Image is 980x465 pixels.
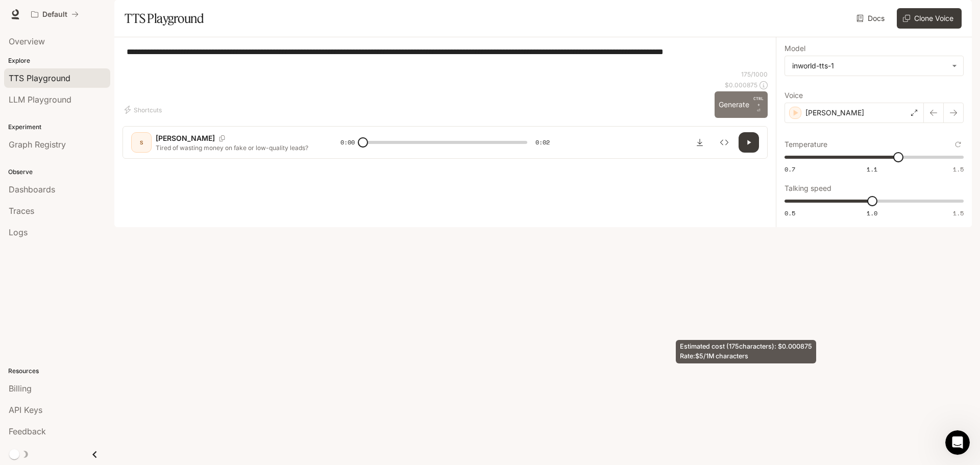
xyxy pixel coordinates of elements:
div: S [133,134,150,151]
span: 0:00 [340,137,355,148]
button: Shortcuts [122,102,166,118]
span: 1.0 [867,209,877,217]
p: Default [42,10,67,19]
p: Voice [785,92,803,99]
p: Tired of wasting money on fake or low-quality leads? [156,143,316,152]
span: 1.5 [953,209,964,217]
button: Reset to default [952,139,964,150]
p: Model [785,45,805,52]
iframe: Intercom live chat [945,430,970,455]
p: $ 0.000875 [725,81,757,89]
button: All workspaces [27,4,83,25]
span: 1.5 [953,165,964,174]
p: ⏎ [753,95,764,114]
div: inworld-tts-1 [785,56,963,76]
div: inworld-tts-1 [792,61,947,71]
button: GenerateCTRL +⏎ [715,91,768,118]
p: [PERSON_NAME] [156,133,215,143]
button: Inspect [714,132,734,153]
span: 0.5 [785,209,795,217]
span: 0.7 [785,165,795,174]
button: Clone Voice [897,8,962,29]
p: Temperature [785,141,827,148]
span: 1.1 [867,165,877,174]
span: 0:02 [535,137,550,148]
a: Docs [854,8,889,29]
p: [PERSON_NAME] [805,108,864,118]
h1: TTS Playground [125,8,204,29]
button: Download audio [690,132,710,153]
p: Talking speed [785,185,831,192]
p: CTRL + [753,95,764,108]
p: 175 / 1000 [741,70,768,79]
button: Copy Voice ID [215,135,229,141]
div: Estimated cost ( 175 characters): $ 0.000875 Rate: $5/1M characters [676,340,816,363]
